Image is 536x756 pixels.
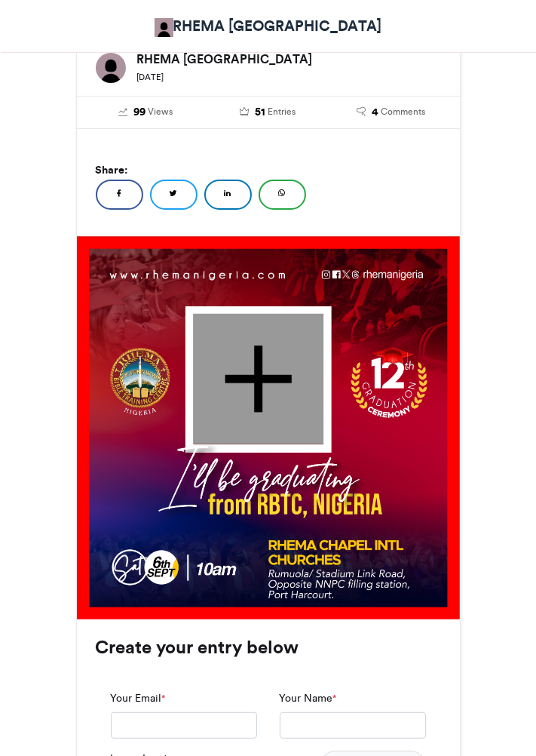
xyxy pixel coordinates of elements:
[155,18,173,37] img: RHEMA NIGERIA
[341,104,441,121] a: 4 Comments
[218,104,318,121] a: 51 Entries
[77,236,460,619] img: Background
[268,105,296,118] span: Entries
[96,104,196,121] a: 99 Views
[280,690,337,706] label: Your Name
[96,53,126,83] img: RHEMA NIGERIA
[111,690,166,706] label: Your Email
[96,160,441,180] h5: Share:
[381,105,425,118] span: Comments
[133,104,145,121] span: 99
[148,105,173,118] span: Views
[96,638,441,656] h3: Create your entry below
[155,15,382,37] a: RHEMA [GEOGRAPHIC_DATA]
[137,53,441,65] h6: RHEMA [GEOGRAPHIC_DATA]
[137,72,164,82] small: [DATE]
[255,104,265,121] span: 51
[372,104,378,121] span: 4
